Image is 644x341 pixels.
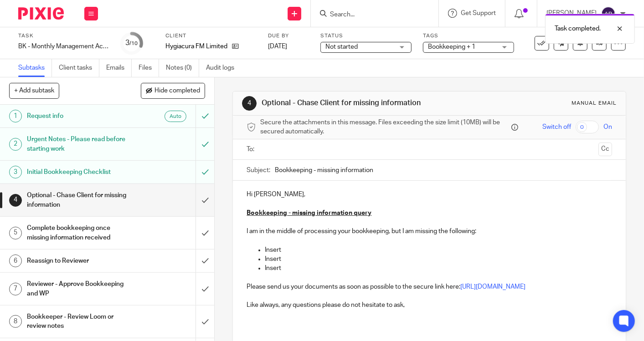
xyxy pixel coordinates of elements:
h1: Optional - Chase Client for missing information [27,188,134,212]
h1: Complete bookkeeping once missing information received [27,221,134,244]
a: Emails [106,59,132,77]
span: Switch off [542,122,571,132]
div: 8 [9,315,22,328]
p: Insert [265,245,612,254]
label: Client [165,32,257,40]
div: 7 [9,283,22,295]
p: Hygiacura FM Limited [165,42,227,51]
div: 2 [9,138,22,151]
label: Status [320,32,412,40]
p: Like always, any questions please do not hesitate to ask, [247,300,612,310]
div: 5 [9,227,22,239]
div: 3 [9,166,22,178]
small: /10 [130,41,138,46]
u: Bookkeeping - missing information query [247,210,371,216]
h1: Initial Bookkeeping Checklist [27,165,134,179]
div: 3 [126,38,138,48]
a: Notes (0) [166,59,199,77]
label: Subject: [247,166,270,175]
div: Auto [165,111,186,122]
label: Task [18,32,109,40]
h1: Optional - Chase Client for missing information [262,98,449,108]
h1: Urgent Notes - Please read before starting work [27,132,134,156]
h1: Bookkeeper - Review Loom or review notes [27,310,134,333]
label: Due by [268,32,309,40]
div: BK - Monthly Management Accounts [18,42,109,51]
button: + Add subtask [9,83,59,98]
a: Client tasks [59,59,99,77]
div: 1 [9,110,22,122]
div: 4 [242,96,257,111]
a: Files [139,59,159,77]
a: [URL][DOMAIN_NAME] [460,284,526,290]
a: Subtasks [18,59,52,77]
span: Secure the attachments in this message. Files exceeding the size limit (10MB) will be secured aut... [260,118,509,137]
span: Bookkeeping + 1 [428,44,475,50]
h1: Reassign to Reviewer [27,254,134,268]
span: Not started [325,44,358,50]
a: Audit logs [206,59,241,77]
div: 6 [9,254,22,267]
div: 4 [9,194,22,207]
span: Hide completed [155,87,200,95]
span: [DATE] [268,43,287,50]
img: svg%3E [601,6,616,21]
div: Manual email [572,100,617,107]
h1: Request info [27,109,134,123]
h1: Reviewer - Approve Bookkeeping and WP [27,277,134,300]
p: Insert [265,254,612,264]
button: Cc [598,143,612,156]
button: Hide completed [141,83,205,98]
p: I am in the middle of processing your bookkeeping, but I am missing the following: [247,227,612,236]
span: On [603,122,612,132]
img: Pixie [18,7,64,20]
p: Hi [PERSON_NAME], [247,190,612,199]
label: To: [247,145,257,154]
p: Insert [265,264,612,273]
p: Task completed. [555,24,601,33]
p: Please send us your documents as soon as possible to the secure link here: [247,282,612,291]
